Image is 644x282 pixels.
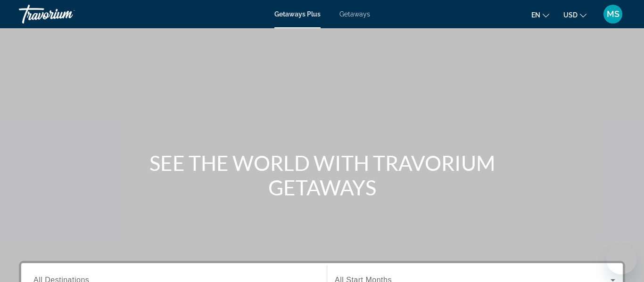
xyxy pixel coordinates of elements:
[274,10,321,18] a: Getaways Plus
[601,4,625,24] button: User Menu
[563,11,578,19] span: USD
[606,244,636,274] iframe: Button to launch messaging window
[531,11,540,19] span: en
[19,2,113,26] a: Travorium
[145,151,499,200] h1: SEE THE WORLD WITH TRAVORIUM GETAWAYS
[531,8,549,22] button: Change language
[607,9,619,19] span: MS
[339,10,370,18] a: Getaways
[563,8,586,22] button: Change currency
